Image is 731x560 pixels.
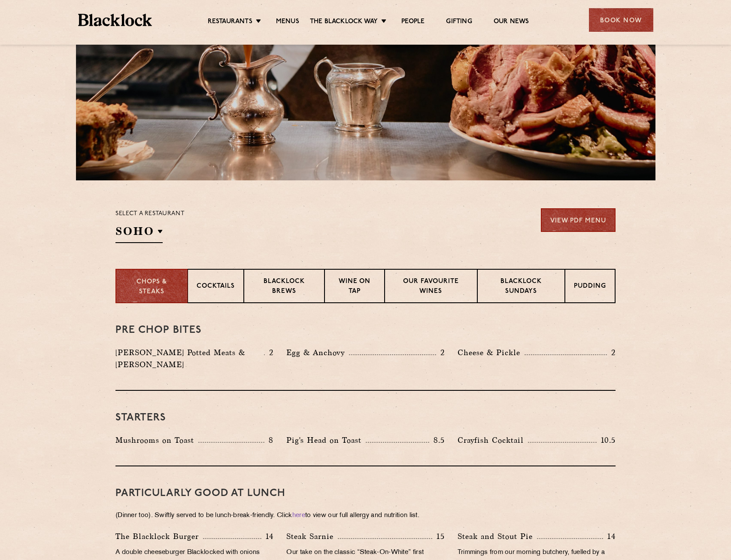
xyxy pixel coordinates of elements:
a: Menus [276,18,299,27]
p: 8.5 [429,435,445,446]
p: Blacklock Sundays [486,277,556,297]
p: 2 [265,347,273,358]
a: View PDF Menu [541,208,616,232]
p: Egg & Anchovy [286,347,349,359]
a: Gifting [446,18,472,27]
a: Our News [494,18,529,27]
a: People [401,18,425,27]
p: Steak and Stout Pie [458,530,537,542]
p: 14 [261,531,274,542]
p: Pig's Head on Toast [286,434,366,446]
p: The Blacklock Burger [115,530,203,542]
p: Chops & Steaks [125,277,179,297]
h3: Starters [115,412,616,423]
p: Wine on Tap [334,277,376,297]
p: Cheese & Pickle [458,347,525,359]
p: Blacklock Brews [253,277,315,297]
div: Book Now [589,8,653,32]
p: 2 [436,347,445,358]
p: 2 [607,347,616,358]
p: Mushrooms on Toast [115,434,198,446]
a: Restaurants [208,18,252,27]
p: Our favourite wines [394,277,468,297]
p: Pudding [574,282,606,292]
p: 8 [264,435,273,446]
p: Cocktails [197,282,235,292]
p: (Dinner too). Swiftly served to be lunch-break-friendly. Click to view our full allergy and nutri... [115,510,616,522]
h3: PARTICULARLY GOOD AT LUNCH [115,488,616,499]
p: Select a restaurant [115,208,185,219]
p: Crayfish Cocktail [458,434,528,446]
a: here [292,512,305,519]
p: [PERSON_NAME] Potted Meats & [PERSON_NAME] [115,347,264,371]
h2: SOHO [115,224,163,243]
a: The Blacklock Way [310,18,378,27]
p: Steak Sarnie [286,530,338,542]
p: 15 [432,531,445,542]
img: BL_Textured_Logo-footer-cropped.svg [78,14,152,26]
p: 10.5 [597,435,616,446]
h3: Pre Chop Bites [115,325,616,336]
p: 14 [603,531,616,542]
